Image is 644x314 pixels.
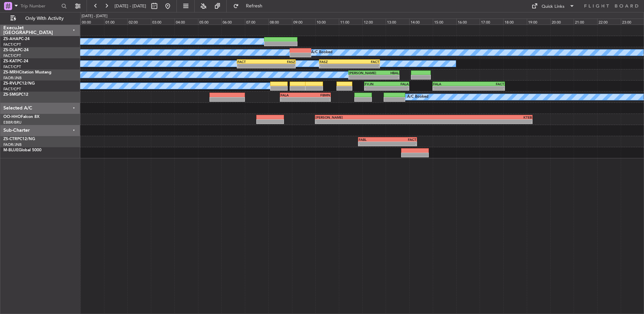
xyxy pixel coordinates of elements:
span: M-BLUE [3,148,19,152]
a: FACT/CPT [3,64,21,69]
a: OO-HHOFalcon 8X [3,115,39,119]
a: ZS-AHAPC-24 [3,37,30,41]
span: OO-HHO [3,115,21,119]
span: ZS-MRH [3,70,19,74]
span: ZS-CTR [3,137,17,141]
div: - [388,142,416,146]
div: KTEB [424,115,532,119]
div: - [316,120,424,124]
div: - [387,86,409,90]
div: - [281,97,305,101]
div: 16:00 [456,19,480,25]
div: FACT [388,137,416,142]
a: ZS-SMGPC12 [3,93,28,97]
div: 15:00 [433,19,456,25]
a: EBBR/BRU [3,120,22,125]
div: 20:00 [550,19,574,25]
div: 05:00 [198,19,222,25]
div: 01:00 [104,19,128,25]
div: - [237,64,266,68]
a: FAOR/JNB [3,75,22,81]
div: [PERSON_NAME] [316,115,424,119]
div: FABL [359,137,387,142]
button: Only With Activity [7,13,73,24]
a: FACT/CPT [3,87,21,92]
div: - [320,64,349,68]
div: FACT [237,60,266,64]
div: 10:00 [315,19,339,25]
a: ZS-CTRPC12/NG [3,137,35,141]
div: 00:00 [80,19,104,25]
div: - [349,64,379,68]
a: FACT/CPT [3,42,21,47]
span: [DATE] - [DATE] [115,3,146,9]
div: 07:00 [245,19,268,25]
button: Quick Links [528,1,578,11]
span: Only With Activity [18,16,71,21]
div: FACT [469,82,505,86]
div: 08:00 [268,19,292,25]
div: A/C Booked [407,92,428,102]
div: 22:00 [597,19,621,25]
span: ZS-SMG [3,93,19,97]
div: 14:00 [409,19,433,25]
div: FBMN [305,93,330,97]
div: 18:00 [503,19,527,25]
a: FAOR/JNB [3,142,22,147]
div: 04:00 [174,19,198,25]
div: [PERSON_NAME] [349,71,374,75]
div: - [365,86,387,90]
span: ZS-KAT [3,59,17,63]
button: Refresh [230,1,270,11]
div: A/C Booked [311,48,332,58]
div: FVJN [365,82,387,86]
div: 17:00 [480,19,503,25]
div: 09:00 [292,19,316,25]
div: 06:00 [221,19,245,25]
a: ZS-KATPC-24 [3,59,28,63]
div: FALA [387,82,409,86]
a: ZS-MRHCitation Mustang [3,70,52,74]
a: FACT/CPT [3,53,21,58]
div: - [469,86,505,90]
div: - [349,75,374,79]
div: FASZ [320,60,349,64]
div: - [424,120,532,124]
div: FASZ [266,60,295,64]
div: HBAL [374,71,399,75]
span: ZS-AHA [3,37,19,41]
a: M-BLUEGlobal 5000 [3,148,41,152]
div: FALA [433,82,469,86]
div: 12:00 [362,19,386,25]
div: - [266,64,295,68]
a: ZS-RVLPC12/NG [3,82,35,86]
div: FACT [349,60,379,64]
div: - [433,86,469,90]
div: [DATE] - [DATE] [82,13,107,19]
div: 03:00 [151,19,174,25]
div: 11:00 [339,19,362,25]
div: - [305,97,330,101]
a: ZS-DLAPC-24 [3,48,29,52]
div: FALA [281,93,305,97]
span: ZS-DLA [3,48,18,52]
input: Trip Number [21,1,59,11]
div: 13:00 [386,19,409,25]
div: - [359,142,387,146]
div: 19:00 [527,19,550,25]
div: Quick Links [542,3,565,10]
span: Refresh [240,4,268,8]
div: - [374,75,399,79]
div: 21:00 [574,19,597,25]
div: 02:00 [127,19,151,25]
span: ZS-RVL [3,82,17,86]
